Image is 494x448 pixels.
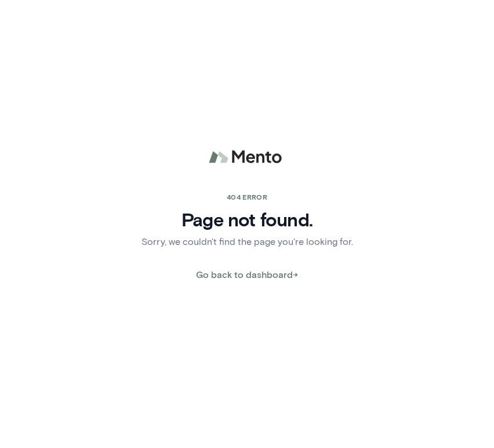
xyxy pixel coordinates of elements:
[195,143,299,171] img: logo
[293,268,298,281] span: →
[190,263,304,286] button: Go back to dashboard
[141,235,353,249] p: Sorry, we couldn't find the page you're looking for.
[141,208,353,230] h4: Page not found.
[227,193,267,201] span: 404 error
